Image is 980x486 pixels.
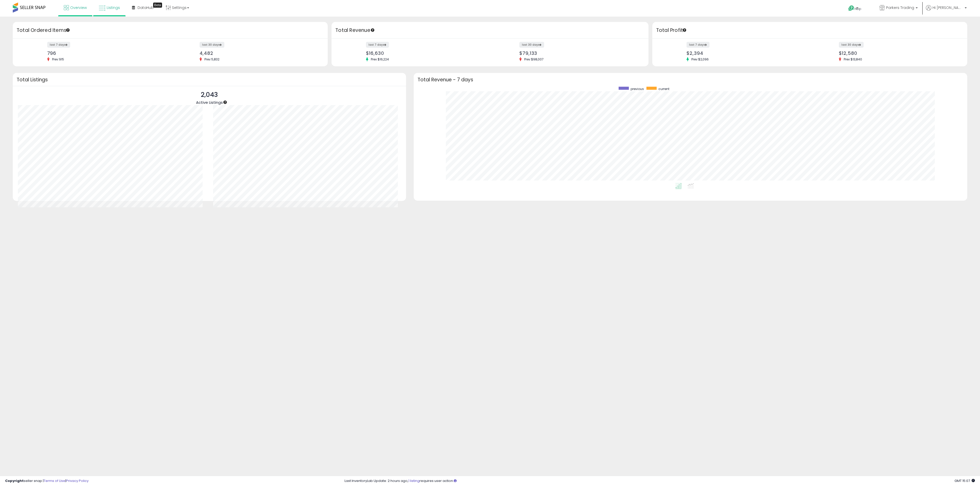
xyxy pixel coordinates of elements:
[200,50,319,56] div: 4,482
[200,42,224,48] label: last 30 days
[886,5,914,10] span: Parkers Trading
[47,50,167,56] div: 796
[366,50,486,56] div: $16,630
[17,78,402,82] h3: Total Listings
[854,7,861,11] span: Help
[631,87,644,91] span: previous
[196,90,223,100] p: 2,043
[839,42,864,48] label: last 30 days
[138,5,154,10] span: DataHub
[687,50,806,56] div: $2,394
[17,27,324,34] h3: Total Ordered Items
[519,50,640,56] div: $79,133
[926,5,967,17] a: Hi [PERSON_NAME]
[689,57,711,61] span: Prev: $2,096
[107,5,120,10] span: Listings
[66,28,70,32] div: Tooltip anchor
[687,42,709,48] label: last 7 days
[335,27,645,34] h3: Total Revenue
[368,57,391,61] span: Prev: $16,224
[682,28,687,32] div: Tooltip anchor
[848,5,854,11] i: Get Help
[522,57,546,61] span: Prev: $98,007
[50,57,67,61] span: Prev: 915
[153,3,162,8] div: Tooltip anchor
[933,5,963,10] span: Hi [PERSON_NAME]
[70,5,87,10] span: Overview
[196,100,223,105] span: Active Listings
[418,78,963,82] h3: Total Revenue - 7 days
[839,50,958,56] div: $12,580
[370,28,375,32] div: Tooltip anchor
[658,87,669,91] span: current
[223,100,227,105] div: Tooltip anchor
[366,42,389,48] label: last 7 days
[656,27,963,34] h3: Total Profit
[47,42,70,48] label: last 7 days
[519,42,544,48] label: last 30 days
[844,1,871,17] a: Help
[202,57,222,61] span: Prev: 5,832
[841,57,865,61] span: Prev: $13,840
